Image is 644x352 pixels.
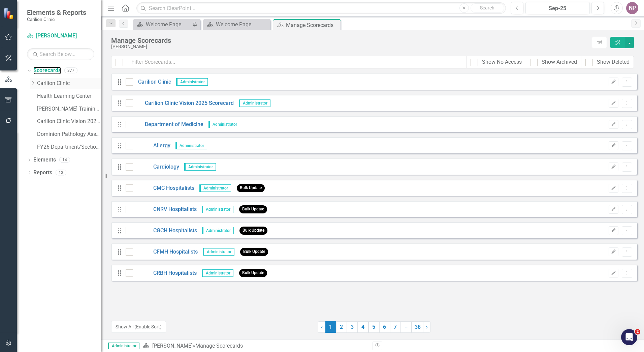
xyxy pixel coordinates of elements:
span: ‹ [321,324,323,330]
iframe: Intercom live chat [621,329,637,345]
button: Show All (Enable Sort) [111,321,166,333]
span: Bulk Update [240,248,268,256]
span: Administrator [208,121,240,128]
div: Show No Access [482,58,522,66]
a: Welcome Page [135,20,190,29]
span: › [426,324,428,330]
span: Administrator [108,343,139,349]
a: Cardiology [133,163,179,171]
a: Carilion Clinic [37,80,101,87]
span: Administrator [202,227,234,234]
span: Bulk Update [239,205,267,213]
span: Bulk Update [237,184,265,192]
small: Carilion Clinic [27,17,86,22]
span: Elements & Reports [27,8,86,17]
span: Search [480,5,494,10]
a: Scorecards [33,67,61,75]
span: Administrator [239,99,270,107]
input: Search Below... [27,48,94,60]
span: 1 [325,321,336,333]
a: [PERSON_NAME] [152,343,193,349]
span: Bulk Update [239,227,267,234]
a: Department of Medicine [133,121,203,128]
a: FY26 Department/Section Example Scorecard [37,143,101,151]
a: 2 [336,321,347,333]
div: Sep-25 [528,4,587,12]
div: Manage Scorecards [111,37,588,44]
span: Administrator [184,163,216,171]
a: [PERSON_NAME] Training Scorecard 8/23 [37,105,101,113]
a: [PERSON_NAME] [27,32,94,40]
input: Search ClearPoint... [136,2,506,14]
span: Bulk Update [239,269,267,277]
a: Welcome Page [205,20,269,29]
a: 4 [358,321,368,333]
span: 2 [635,329,640,334]
span: Administrator [176,78,208,86]
a: 3 [347,321,358,333]
a: Reports [33,169,52,177]
button: Search [471,3,504,13]
a: Carilion Clinic Vision 2025 (Full Version) [37,118,101,125]
input: Filter Scorecards... [127,56,466,68]
a: 5 [368,321,379,333]
div: Welcome Page [216,20,269,29]
div: 13 [56,170,66,175]
a: Allergy [133,142,170,150]
span: Administrator [203,248,234,256]
a: Elements [33,156,56,164]
div: 14 [59,157,70,163]
a: CRBH Hospitalists [133,269,197,277]
button: Sep-25 [525,2,590,14]
div: [PERSON_NAME] [111,44,588,49]
div: Show Deleted [597,58,630,66]
a: CFMH Hospitalists [133,248,198,256]
div: 377 [64,68,77,74]
a: CGCH Hospitalists [133,227,197,235]
div: Show Archived [542,58,577,66]
a: 6 [379,321,390,333]
div: » Manage Scorecards [143,342,367,350]
div: Welcome Page [146,20,190,29]
a: Carilion Clinic [133,78,171,86]
img: ClearPoint Strategy [3,8,15,20]
span: Administrator [202,206,233,213]
span: Administrator [202,269,233,277]
a: Dominion Pathology Associates [37,130,101,138]
a: 7 [390,321,401,333]
a: Health Learning Center [37,92,101,100]
span: Administrator [199,184,231,192]
a: CNRV Hospitalists [133,206,197,213]
span: Administrator [175,142,207,149]
div: Manage Scorecards [286,21,339,29]
a: 38 [412,321,423,333]
button: NP [626,2,638,14]
a: CMC Hospitalists [133,184,194,192]
a: Carilion Clinic Vision 2025 Scorecard [133,99,234,107]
